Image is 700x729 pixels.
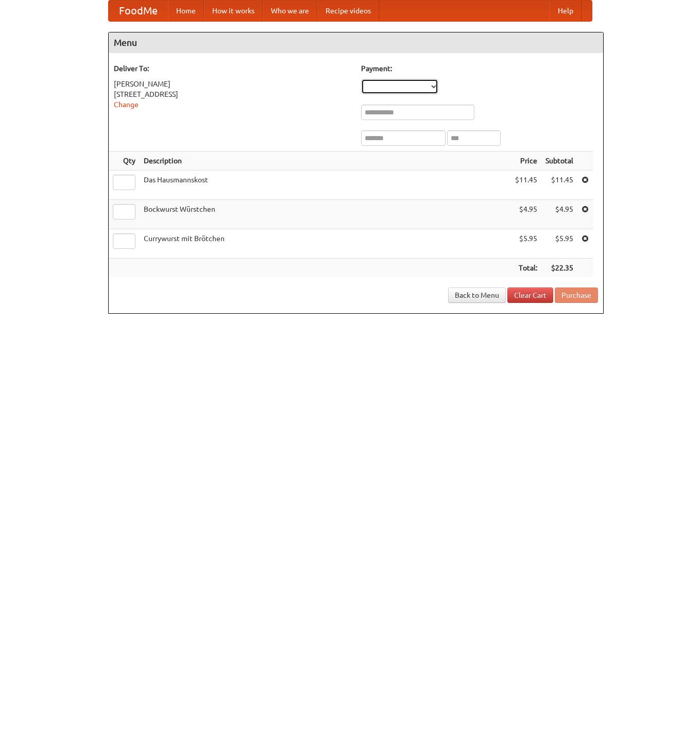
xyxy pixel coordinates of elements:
[114,89,351,99] div: [STREET_ADDRESS]
[550,1,582,21] a: Help
[140,229,511,259] td: Currywurst mit Brötchen
[507,287,553,303] a: Clear Cart
[511,151,541,171] th: Price
[317,1,379,21] a: Recipe videos
[114,63,351,74] h5: Deliver To:
[511,171,541,200] td: $11.45
[109,1,168,21] a: FoodMe
[114,79,351,89] div: [PERSON_NAME]
[114,100,139,109] a: Change
[140,171,511,200] td: Das Hausmannskost
[511,200,541,229] td: $4.95
[448,287,506,303] a: Back to Menu
[541,151,577,171] th: Subtotal
[541,229,577,259] td: $5.95
[361,63,598,74] h5: Payment:
[109,32,603,53] h4: Menu
[263,1,317,21] a: Who we are
[140,151,511,171] th: Description
[109,151,140,171] th: Qty
[511,229,541,259] td: $5.95
[555,287,598,303] button: Purchase
[511,259,541,278] th: Total:
[541,200,577,229] td: $4.95
[168,1,204,21] a: Home
[541,259,577,278] th: $22.35
[140,200,511,229] td: Bockwurst Würstchen
[541,171,577,200] td: $11.45
[204,1,263,21] a: How it works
